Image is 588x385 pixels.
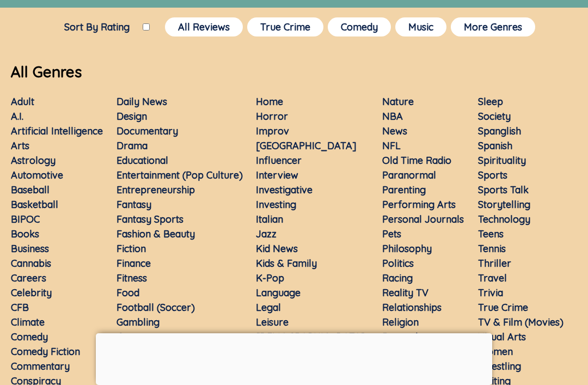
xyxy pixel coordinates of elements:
[393,15,449,39] a: Music
[11,360,70,372] a: Commentary
[478,95,503,108] a: Sleep
[256,110,288,123] a: Horror
[478,125,521,137] a: Spanglish
[117,228,195,240] a: Fashion & Beauty
[11,257,51,270] a: Cannabis
[11,316,45,328] a: Climate
[478,154,526,167] a: Spirituality
[117,286,139,299] a: Food
[11,345,80,358] a: Comedy Fiction
[256,272,284,284] a: K-Pop
[117,110,147,123] a: Design
[478,213,530,225] a: Technology
[256,257,317,270] a: Kids & Family
[382,198,456,211] a: Performing Arts
[382,301,442,314] a: Relationships
[256,316,289,328] a: Leisure
[328,17,391,36] button: Comedy
[11,228,39,240] a: Books
[163,15,245,39] a: All Reviews
[382,169,436,181] a: Paranormal
[11,331,48,343] a: Comedy
[326,15,393,39] a: Comedy
[478,228,504,240] a: Teens
[256,228,277,240] a: Jazz
[256,198,296,211] a: Investing
[245,15,326,39] a: True Crime
[382,331,421,343] a: Rewatch
[478,272,507,284] a: Travel
[256,125,289,137] a: Improv
[11,110,23,123] a: A.I.
[11,213,40,225] a: BIPOC
[382,272,413,284] a: Racing
[165,17,243,36] button: All Reviews
[11,242,49,255] a: Business
[11,95,34,108] a: Adult
[478,169,507,181] a: Sports
[117,257,151,270] a: Finance
[382,154,451,167] a: Old Time Radio
[382,228,401,240] a: Pets
[11,169,63,181] a: Automotive
[117,331,147,343] a: Games
[478,301,528,314] a: True Crime
[117,316,160,328] a: Gambling
[256,331,365,343] a: [DEMOGRAPHIC_DATA]
[478,110,511,123] a: Society
[117,184,195,196] a: Entrepreneurship
[256,95,283,108] a: Home
[117,198,151,211] a: Fantasy
[11,301,29,314] a: CFB
[256,154,302,167] a: Influencer
[382,184,426,196] a: Parenting
[478,345,513,358] a: Women
[117,95,167,108] a: Daily News
[382,213,464,225] a: Personal Journals
[382,110,403,123] a: NBA
[256,184,313,196] a: Investigative
[478,316,563,328] a: TV & Film (Movies)
[117,154,168,167] a: Educational
[478,360,521,372] a: Wrestling
[117,272,147,284] a: Fitness
[382,139,401,152] a: NFL
[478,198,530,211] a: Storytelling
[256,139,357,152] a: [GEOGRAPHIC_DATA]
[11,272,46,284] a: Careers
[382,316,419,328] a: Religion
[11,125,103,137] a: Artificial Intelligence
[478,139,512,152] a: Spanish
[11,286,52,299] a: Celebrity
[478,331,526,343] a: Visual Arts
[11,184,50,196] a: Baseball
[247,17,323,36] button: True Crime
[382,286,428,299] a: Reality TV
[117,301,195,314] a: Football (Soccer)
[256,301,281,314] a: Legal
[478,257,511,270] a: Thriller
[117,125,178,137] a: Documentary
[51,21,143,33] label: Sort By Rating
[96,333,492,382] iframe: Advertisement
[117,169,243,181] a: Entertainment (Pop Culture)
[117,242,146,255] a: Fiction
[382,125,407,137] a: News
[478,286,503,299] a: Trivia
[117,139,148,152] a: Drama
[382,95,414,108] a: Nature
[382,257,414,270] a: Politics
[117,213,183,225] a: Fantasy Sports
[478,184,529,196] a: Sports Talk
[256,213,283,225] a: Italian
[395,17,446,36] button: Music
[11,154,56,167] a: Astrology
[256,169,298,181] a: Interview
[478,242,506,255] a: Tennis
[11,198,58,211] a: Basketball
[451,17,535,36] button: More Genres
[256,286,301,299] a: Language
[11,139,29,152] a: Arts
[256,242,298,255] a: Kid News
[382,242,432,255] a: Philosophy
